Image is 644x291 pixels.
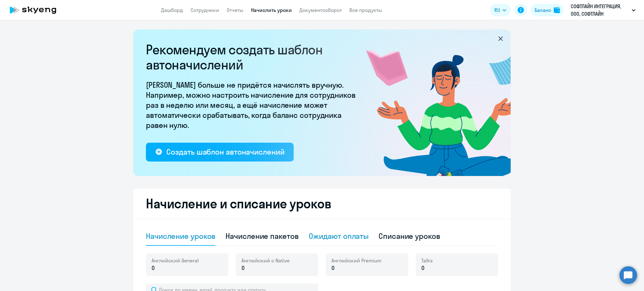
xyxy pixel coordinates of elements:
[531,4,564,16] button: Балансbalance
[152,257,199,264] span: Английский General
[225,231,298,241] div: Начисление пакетов
[571,3,629,18] p: СОФТЛАЙН ИНТЕГРАЦИЯ, ООО, СОФТЛАЙН ИНТЕГРАЦИЯ Соц. пакет
[568,3,639,18] button: СОФТЛАЙН ИНТЕГРАЦИЯ, ООО, СОФТЛАЙН ИНТЕГРАЦИЯ Соц. пакет
[421,257,433,264] span: Talks
[349,7,382,13] a: Все продукты
[331,264,335,272] span: 0
[146,231,215,241] div: Начисление уроков
[152,264,155,272] span: 0
[161,7,183,13] a: Дашборд
[309,231,369,241] div: Ожидают оплаты
[241,257,290,264] span: Английский с Native
[191,7,219,13] a: Сотрудники
[494,6,500,14] span: RU
[146,42,360,72] h2: Рекомендуем создать шаблон автоначислений
[421,264,425,272] span: 0
[166,147,284,157] div: Создать шаблон автоначислений
[146,196,498,211] h2: Начисление и списание уроков
[299,7,342,13] a: Документооборот
[554,7,560,13] img: balance
[535,6,551,14] div: Баланс
[241,264,245,272] span: 0
[146,80,360,130] p: [PERSON_NAME] больше не придётся начислять вручную. Например, можно настроить начисление для сотр...
[331,257,381,264] span: Английский Premium
[227,7,243,13] a: Отчеты
[146,143,294,162] button: Создать шаблон автоначислений
[379,231,440,241] div: Списание уроков
[251,7,292,13] a: Начислить уроки
[490,4,511,16] button: RU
